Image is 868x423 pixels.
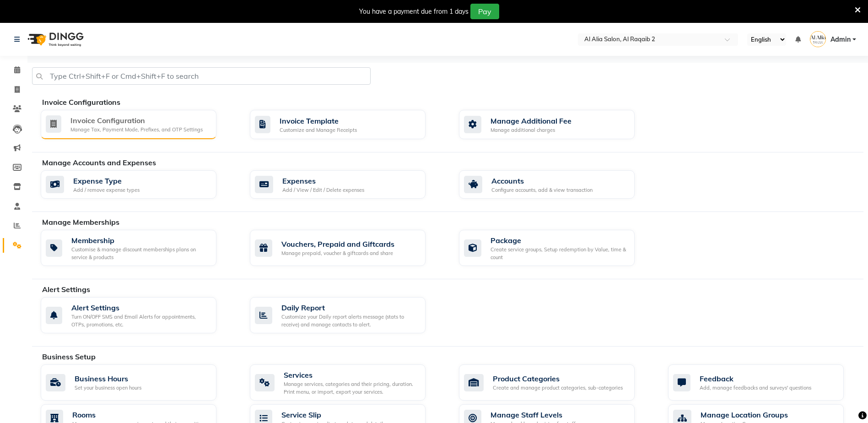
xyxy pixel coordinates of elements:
div: Manage Location Groups [701,409,788,420]
div: Invoice Configuration [70,115,203,126]
div: Manage services, categories and their pricing, duration. Print menu, or import, export your servi... [284,380,418,396]
a: Product CategoriesCreate and manage product categories, sub-categories [459,364,654,401]
a: AccountsConfigure accounts, add & view transaction [459,170,654,199]
div: Rooms [72,409,205,420]
img: logo [23,27,86,52]
div: You have a payment due from 1 days [359,7,469,16]
div: Invoice Template [280,115,357,126]
div: Alert Settings [71,302,209,313]
div: Expense Type [73,175,140,186]
a: Invoice ConfigurationManage Tax, Payment Mode, Prefixes, and OTP Settings [41,110,236,139]
button: Pay [470,4,499,19]
div: Set your business open hours [75,384,141,392]
div: Accounts [491,175,593,186]
a: MembershipCustomise & manage discount memberships plans on service & products [41,230,236,266]
a: Alert SettingsTurn ON/OFF SMS and Email Alerts for appointments, OTPs, promotions, etc. [41,297,236,333]
a: ServicesManage services, categories and their pricing, duration. Print menu, or import, export yo... [250,364,445,401]
span: Admin [830,35,851,44]
a: FeedbackAdd, manage feedbacks and surveys' questions [668,364,863,401]
a: ExpensesAdd / View / Edit / Delete expenses [250,170,445,199]
img: Admin [810,31,826,47]
div: Manage Additional Fee [491,115,571,126]
div: Expenses [282,175,364,186]
div: Add / View / Edit / Delete expenses [282,186,364,194]
div: Create and manage product categories, sub-categories [493,384,623,392]
div: Manage Tax, Payment Mode, Prefixes, and OTP Settings [70,126,203,134]
a: Daily ReportCustomize your Daily report alerts message (stats to receive) and manage contacts to ... [250,297,445,333]
div: Configure accounts, add & view transaction [491,186,593,194]
div: Package [491,235,627,246]
div: Customize and Manage Receipts [280,126,357,134]
input: Type Ctrl+Shift+F or Cmd+Shift+F to search [32,67,371,85]
a: Invoice TemplateCustomize and Manage Receipts [250,110,445,139]
div: Turn ON/OFF SMS and Email Alerts for appointments, OTPs, promotions, etc. [71,313,209,328]
div: Add, manage feedbacks and surveys' questions [700,384,811,392]
div: Manage additional charges [491,126,571,134]
a: Business HoursSet your business open hours [41,364,236,401]
div: Vouchers, Prepaid and Giftcards [281,239,394,249]
div: Feedback [700,373,811,384]
div: Manage Staff Levels [491,409,576,420]
div: Membership [71,235,209,246]
div: Business Hours [75,373,141,384]
a: Manage Additional FeeManage additional charges [459,110,654,139]
div: Service Slip [281,409,387,420]
div: Customise & manage discount memberships plans on service & products [71,246,209,261]
a: Vouchers, Prepaid and GiftcardsManage prepaid, voucher & giftcards and share [250,230,445,266]
div: Customize your Daily report alerts message (stats to receive) and manage contacts to alert. [281,313,418,328]
a: PackageCreate service groups, Setup redemption by Value, time & count [459,230,654,266]
div: Create service groups, Setup redemption by Value, time & count [491,246,627,261]
div: Services [284,369,418,380]
div: Add / remove expense types [73,186,140,194]
div: Product Categories [493,373,623,384]
a: Expense TypeAdd / remove expense types [41,170,236,199]
div: Daily Report [281,302,418,313]
div: Manage prepaid, voucher & giftcards and share [281,249,394,257]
